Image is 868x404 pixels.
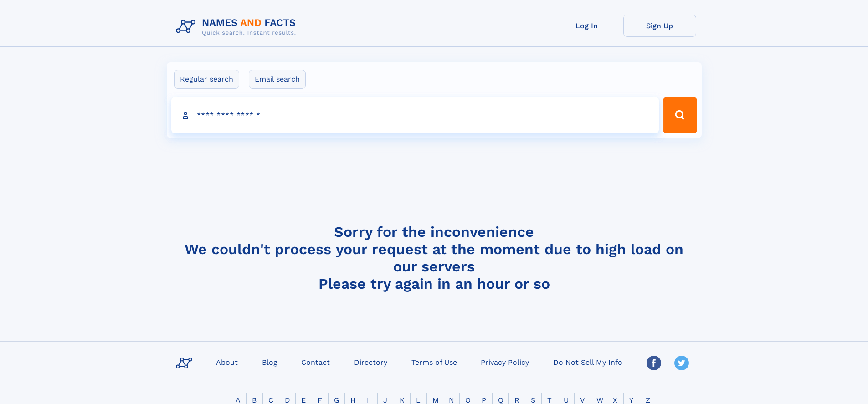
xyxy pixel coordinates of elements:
a: Directory [350,355,391,368]
a: Blog [258,355,281,368]
a: About [212,355,241,368]
a: Sign Up [623,15,696,37]
button: Search Button [663,97,697,133]
img: Twitter [674,356,689,370]
label: Email search [249,70,306,89]
a: Do Not Sell My Info [550,355,626,368]
a: Privacy Policy [477,355,533,368]
label: Regular search [174,70,239,89]
img: Facebook [647,356,661,370]
input: search input [171,97,659,133]
a: Contact [298,355,334,368]
a: Terms of Use [408,355,461,368]
h4: Sorry for the inconvenience We couldn't process your request at the moment due to high load on ou... [172,223,696,292]
a: Log In [550,15,623,37]
img: Logo Names and Facts [172,15,303,39]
